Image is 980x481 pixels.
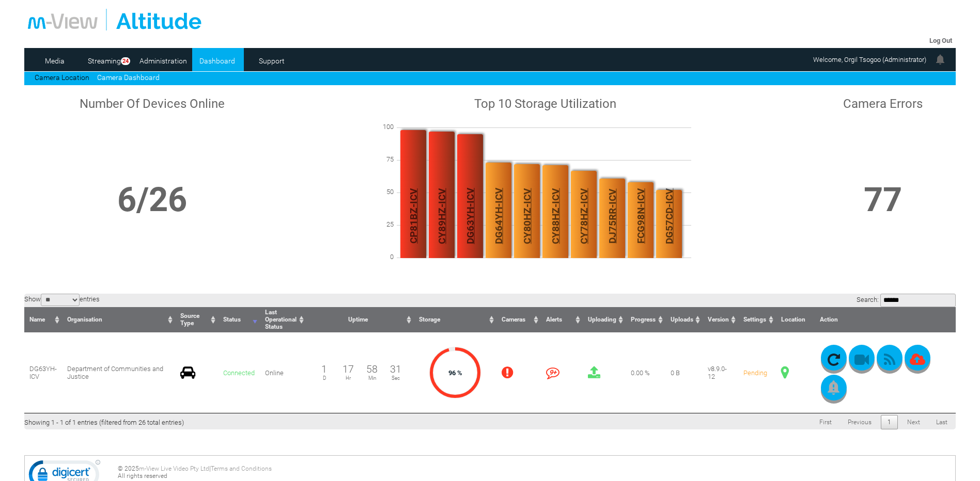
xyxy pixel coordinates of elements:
i: 9+ [546,366,559,379]
a: Last [929,415,954,429]
span: DG64YH-ICV [492,152,504,281]
h1: Camera Errors [814,97,952,111]
span: Hr [336,375,360,381]
td: Online [260,332,306,413]
th: Status : activate to sort column ascending [218,307,260,332]
div: Showing 1 - 1 of 1 entries (filtered from 26 total entries) [24,413,184,426]
span: Last Operational Status [265,309,297,330]
span: Department of Communities and Justice [67,365,163,380]
a: Support [246,53,297,69]
span: 1 [321,363,327,375]
span: Uploads [671,316,693,323]
span: Alerts [546,316,562,323]
img: bell24.png [934,53,946,66]
th: Cameras : activate to sort column ascending [496,307,541,332]
img: bell_icon_gray.png [828,380,839,395]
a: Dashboard [192,53,242,69]
a: First [813,415,838,429]
th: Organisation : activate to sort column ascending [62,307,175,332]
span: CY88HZ-ICV [549,152,561,281]
span: DG63YH-ICV [29,365,57,380]
span: 17 [343,363,354,375]
span: DG63YH-ICV [464,152,476,281]
span: Status [223,316,241,323]
th: Version : activate to sort column ascending [703,307,738,332]
th: Name : activate to sort column ascending [24,307,62,332]
a: m-View Live Video Pty Ltd [139,465,209,472]
span: Location [781,316,805,323]
a: Terms and Conditions [211,465,272,472]
th: Settings : activate to sort column ascending [738,307,776,332]
span: CY89HZ-ICV [435,152,447,281]
th: Location [776,307,815,332]
span: 50 [368,188,399,196]
select: Showentries [41,294,80,306]
input: Search: [880,294,956,307]
th: Progress : activate to sort column ascending [626,307,665,332]
th: Action [815,307,956,332]
span: Sec [384,375,408,381]
span: 96 % [448,369,462,377]
a: Media [29,53,80,69]
span: 75 [368,155,399,163]
a: 1 [881,415,898,429]
h1: 77 [814,180,952,219]
span: 25 [368,220,399,228]
a: Log Out [929,37,952,44]
th: Last Operational Status : activate to sort column ascending [260,307,306,332]
span: Progress [631,316,656,323]
span: 100 [368,123,399,131]
a: Next [900,415,927,429]
span: CY78HZ-ICV [578,152,589,281]
h1: Number Of Devices Online [28,97,276,111]
a: Camera Location [35,73,89,82]
span: 24 [121,57,130,65]
span: Organisation [67,316,102,323]
h1: 6/26 [28,180,276,219]
h1: Top 10 Storage Utilization [283,97,808,111]
span: Connected [223,369,255,377]
span: Name [29,316,45,323]
span: Pending [743,369,767,377]
label: Search: [857,296,956,303]
span: Welcome, Orgil Tsogoo (Administrator) [813,56,926,63]
span: Source Type [180,312,199,327]
span: Cameras [502,316,525,323]
span: DG57CD-ICV [663,152,675,281]
th: Source Type : activate to sort column ascending [175,307,218,332]
span: Uptime [348,316,368,323]
span: DJ75RR-ICV [606,152,618,281]
span: Settings [743,316,766,323]
span: FCG98N-ICV [634,152,646,281]
a: Previous [841,415,878,429]
th: Alerts : activate to sort column ascending [541,307,583,332]
span: Action [820,316,838,323]
span: 58 [366,363,378,375]
th: Uptime : activate to sort column ascending [306,307,414,332]
span: D [313,375,336,381]
span: Min [360,375,384,381]
span: 31 [390,363,401,375]
span: Version [708,316,729,323]
td: 0 B [665,332,703,413]
th: Uploads : activate to sort column ascending [665,307,703,332]
span: CP81BZ-ICV [407,152,419,281]
span: CY80HZ-ICV [521,152,533,281]
span: Uploading [588,316,616,323]
label: Show entries [24,295,100,303]
a: Administration [138,53,188,69]
th: Uploading : activate to sort column ascending [583,307,626,332]
span: 0 [368,253,399,261]
th: Storage : activate to sort column ascending [414,307,496,332]
td: v8.9.0-12 [703,332,738,413]
a: Streaming [84,53,125,69]
a: Camera Dashboard [97,73,160,82]
span: Storage [419,316,440,323]
span: 0.00 % [631,369,650,377]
